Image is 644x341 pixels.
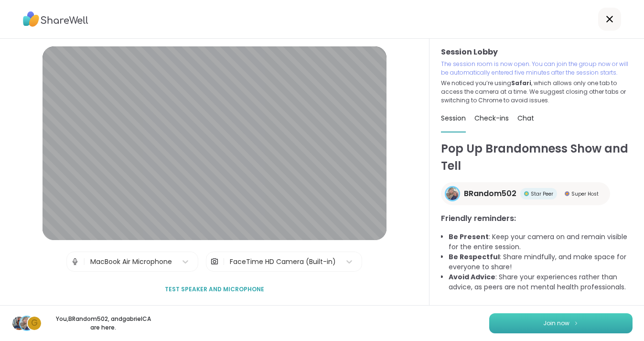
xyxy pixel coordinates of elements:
span: BRandom502 [464,188,516,199]
li: : Keep your camera on and remain visible for the entire session. [449,232,633,252]
h1: Pop Up Brandomness Show and Tell [441,140,633,175]
p: We noticed you’re using , which allows only one tab to access the camera at a time. We suggest cl... [441,79,633,105]
span: | [223,252,225,271]
img: BRandom502 [20,317,33,330]
div: FaceTime HD Camera (Built-in) [230,257,336,267]
span: Join now [543,319,569,328]
span: Test speaker and microphone [165,285,264,294]
span: Check-ins [474,113,509,123]
li: : Share mindfully, and make space for everyone to share! [449,252,633,272]
span: Star Peer [531,190,553,198]
a: BRandom502BRandom502Star PeerStar PeerSuper HostSuper Host [441,182,610,205]
img: ShareWell Logomark [573,320,579,326]
img: BRandom502 [446,187,459,200]
span: g [31,317,38,330]
b: Safari [511,79,531,87]
div: MacBook Air Microphone [90,257,172,267]
img: Microphone [71,252,79,271]
img: Camera [210,252,219,271]
button: Join now [489,313,633,333]
h3: Friendly reminders: [441,213,633,224]
b: Avoid Advice [449,272,495,282]
li: : Share your experiences rather than advice, as peers are not mental health professionals. [449,272,633,292]
button: Test speaker and microphone [161,279,268,299]
img: Star Peer [524,191,529,196]
span: Chat [517,113,534,123]
p: You, BRandom502 , and gabrielCA are here. [50,315,157,332]
span: Session [441,113,466,123]
p: The session room is now open. You can join the group now or will be automatically entered five mi... [441,60,633,77]
img: Super Host [565,191,569,196]
span: | [83,252,86,271]
img: JoeDWhite [12,317,26,330]
b: Be Present [449,232,489,242]
b: Be Respectful [449,252,500,262]
h3: Session Lobby [441,46,633,58]
span: Super Host [571,190,599,198]
img: ShareWell Logo [23,8,88,30]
